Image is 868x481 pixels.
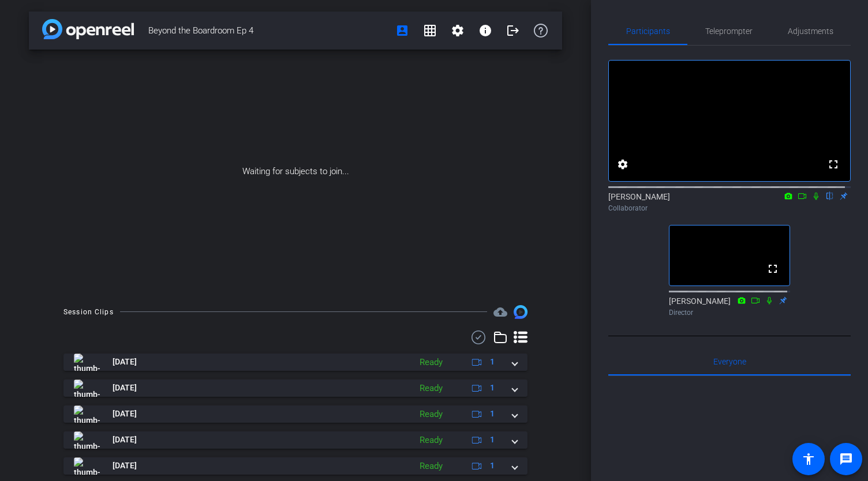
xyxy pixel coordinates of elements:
[493,305,507,319] mat-icon: cloud_upload
[42,19,134,39] img: app-logo
[63,431,527,449] mat-expansion-panel-header: thumb-nail[DATE]Ready1
[113,382,137,394] span: [DATE]
[490,408,495,420] span: 1
[423,24,437,37] mat-icon: grid_on
[63,306,114,318] div: Session Clips
[616,157,630,171] mat-icon: settings
[451,24,465,37] mat-icon: settings
[626,27,670,35] span: Participants
[478,24,492,37] mat-icon: info
[839,452,853,466] mat-icon: message
[514,305,527,319] img: Session clips
[713,358,746,366] span: Everyone
[826,157,840,171] mat-icon: fullscreen
[113,434,137,446] span: [DATE]
[802,452,815,466] mat-icon: accessibility
[74,405,100,423] img: thumb-nail
[74,457,100,475] img: thumb-nail
[414,356,448,369] div: Ready
[414,434,448,447] div: Ready
[490,460,495,472] span: 1
[148,19,388,42] span: Beyond the Boardroom Ep 4
[29,50,562,294] div: Waiting for subjects to join...
[490,382,495,394] span: 1
[63,354,527,371] mat-expansion-panel-header: thumb-nail[DATE]Ready1
[414,460,448,473] div: Ready
[414,408,448,421] div: Ready
[63,405,527,423] mat-expansion-panel-header: thumb-nail[DATE]Ready1
[608,191,851,213] div: [PERSON_NAME]
[490,356,495,368] span: 1
[74,431,100,449] img: thumb-nail
[113,460,137,472] span: [DATE]
[766,262,780,276] mat-icon: fullscreen
[395,24,409,37] mat-icon: account_box
[823,190,837,201] mat-icon: flip
[493,305,507,319] span: Destinations for your clips
[788,27,833,35] span: Adjustments
[74,354,100,371] img: thumb-nail
[608,203,851,213] div: Collaborator
[669,295,790,318] div: [PERSON_NAME]
[414,382,448,395] div: Ready
[113,356,137,368] span: [DATE]
[113,408,137,420] span: [DATE]
[506,24,520,37] mat-icon: logout
[490,434,495,446] span: 1
[705,27,753,35] span: Teleprompter
[669,307,790,318] div: Director
[63,457,527,475] mat-expansion-panel-header: thumb-nail[DATE]Ready1
[74,379,100,397] img: thumb-nail
[63,379,527,397] mat-expansion-panel-header: thumb-nail[DATE]Ready1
